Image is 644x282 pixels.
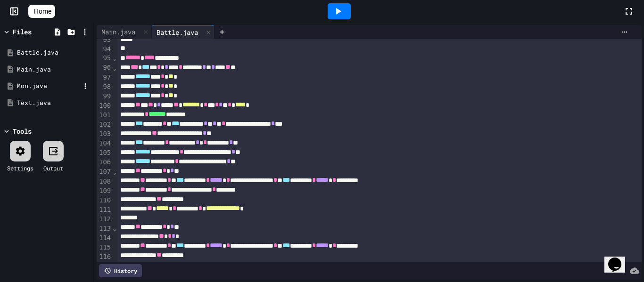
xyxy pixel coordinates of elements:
div: 109 [97,186,112,196]
div: 111 [97,205,112,215]
div: Delete [4,72,640,80]
div: Battle.java [152,27,203,37]
div: 110 [97,196,112,205]
div: Rename Outline [4,80,640,89]
div: Visual Art [4,156,640,165]
div: SAVE AND GO HOME [4,208,640,217]
span: Fold line [112,168,117,176]
div: 100 [97,101,112,111]
div: Magazine [4,131,640,139]
div: Options [4,38,640,46]
div: 108 [97,177,112,186]
div: Mon.java [17,81,80,91]
div: Main.java [17,65,91,74]
div: 104 [97,139,112,148]
div: SAVE [4,267,640,276]
div: Battle.java [17,48,91,57]
div: New source [4,259,640,267]
div: 103 [97,129,112,139]
div: Move To ... [4,21,640,29]
div: Journal [4,122,640,131]
div: 93 [97,35,112,45]
div: 112 [97,215,112,224]
div: 115 [97,243,112,252]
div: TODO: put dlg title [4,165,640,173]
div: Delete [4,29,640,38]
div: 98 [97,82,112,92]
div: Move To ... [4,63,640,72]
div: Rename [4,55,640,63]
div: History [99,264,142,277]
div: Print [4,97,640,105]
div: Text.java [17,98,91,108]
div: Download [4,89,640,97]
div: 114 [97,234,112,243]
div: 101 [97,111,112,120]
div: Move to ... [4,225,640,234]
div: Home [4,234,640,242]
div: Newspaper [4,139,640,148]
div: 106 [97,158,112,167]
div: Add Outline Template [4,105,640,114]
span: Fold line [112,54,117,62]
div: CANCEL [4,183,640,191]
div: Television/Radio [4,148,640,156]
div: 94 [97,45,112,54]
div: Sort New > Old [4,12,640,21]
span: Fold line [112,225,117,232]
div: Sign out [4,46,640,55]
div: DELETE [4,217,640,225]
div: 116 [97,252,112,262]
div: Settings [7,164,33,172]
div: ??? [4,191,640,200]
div: Output [43,164,63,172]
div: Main.java [97,27,140,37]
div: 117 [97,262,112,271]
div: Search for Source [4,114,640,122]
div: Tools [13,126,32,136]
div: Main.java [97,25,152,39]
div: 113 [97,224,112,234]
iframe: chat widget [604,244,635,273]
div: 102 [97,120,112,129]
div: Battle.java [152,25,215,39]
div: Files [13,27,32,37]
div: 97 [97,73,112,82]
div: This outline has no content. Would you like to delete it? [4,200,640,208]
div: 107 [97,167,112,177]
div: 96 [97,63,112,73]
a: Home [28,5,55,18]
div: CANCEL [4,242,640,250]
span: Fold line [112,64,117,72]
div: MOVE [4,250,640,259]
div: 105 [97,148,112,158]
div: 95 [97,54,112,63]
div: Sort A > Z [4,4,640,12]
div: 99 [97,92,112,101]
span: Home [34,7,51,16]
